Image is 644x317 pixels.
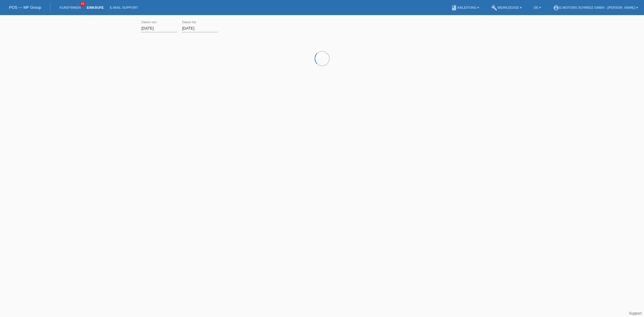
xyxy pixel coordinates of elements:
span: 41 [80,2,85,7]
i: book [451,5,457,11]
a: POS — MF Group [9,5,41,10]
a: bookAnleitung ▾ [448,6,482,9]
a: DE ▾ [531,6,544,9]
i: account_circle [553,5,559,11]
a: Support [629,311,642,315]
a: account_circleE-Motors Schweiz GmbH - [PERSON_NAME] ▾ [550,6,641,9]
a: E-Mail Support [107,6,141,9]
a: Einkäufe [84,6,107,9]
a: buildWerkzeuge ▾ [488,6,525,9]
a: Kund*innen [56,6,84,9]
i: build [491,5,497,11]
